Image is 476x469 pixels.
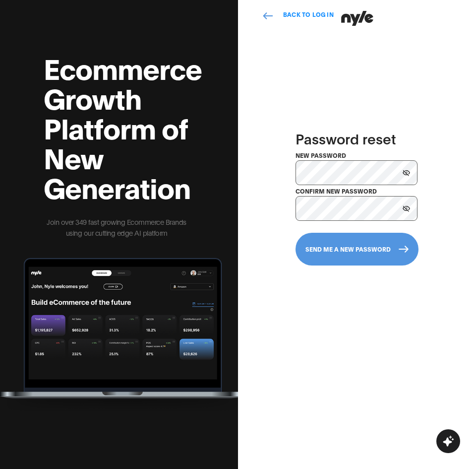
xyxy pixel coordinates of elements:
a: back to log in [263,11,334,21]
label: New Password [296,151,346,159]
label: Confirm New Password [296,187,377,195]
h2: Ecommerce Growth Platform of New Generation [44,53,189,201]
button: send me a new password [296,233,418,266]
p: Join over 349 fast growing Ecommerce Brands using our cutting edge AI platform [44,216,189,238]
h1: Password reset [296,128,418,149]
